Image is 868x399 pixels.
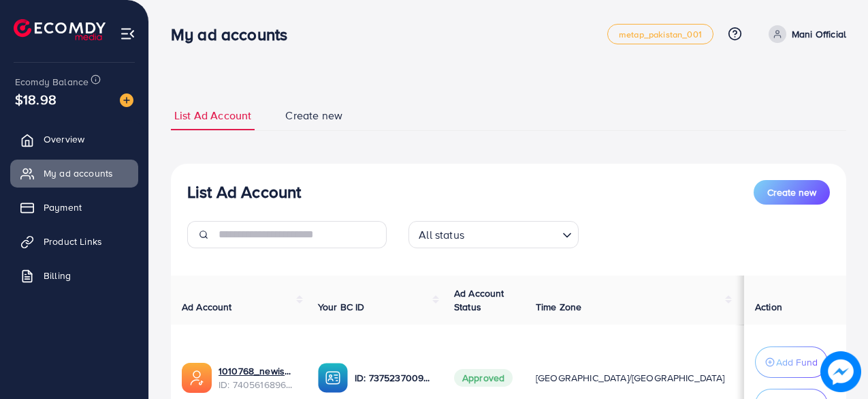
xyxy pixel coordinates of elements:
[219,364,296,378] a: 1010768_newishrat011_1724254562912
[44,201,82,214] span: Payment
[355,370,432,386] p: ID: 7375237009410899984
[454,286,504,314] span: Ad Account Status
[763,25,846,43] a: Mani Official
[219,364,296,392] div: <span class='underline'>1010768_newishrat011_1724254562912</span></br>7405616896047104017
[755,346,828,378] button: Add Fund
[792,26,846,42] p: Mani Official
[454,369,513,387] span: Approved
[754,180,830,205] button: Create new
[318,300,365,314] span: Your BC ID
[10,125,138,153] a: Overview
[468,222,557,245] input: Search for option
[318,363,348,393] img: ic-ba-acc.ded83a64.svg
[44,166,113,180] span: My ad accounts
[755,300,782,314] span: Action
[120,26,135,42] img: menu
[285,108,342,123] span: Create new
[820,351,861,392] img: image
[10,228,138,255] a: Product Links
[408,221,579,248] div: Search for option
[120,93,133,107] img: image
[619,30,702,39] span: metap_pakistan_001
[14,19,106,40] img: logo
[15,75,89,89] span: Ecomdy Balance
[174,108,251,123] span: List Ad Account
[44,235,102,248] span: Product Links
[10,262,138,289] a: Billing
[416,225,467,245] span: All status
[536,371,725,385] span: [GEOGRAPHIC_DATA]/[GEOGRAPHIC_DATA]
[776,354,818,370] p: Add Fund
[15,89,57,109] span: $18.98
[182,300,232,314] span: Ad Account
[607,24,713,44] a: metap_pakistan_001
[10,194,138,221] a: Payment
[44,269,71,282] span: Billing
[10,160,138,187] a: My ad accounts
[171,25,298,44] h3: My ad accounts
[219,378,296,391] span: ID: 7405616896047104017
[44,132,84,146] span: Overview
[182,363,212,393] img: ic-ads-acc.e4c84228.svg
[187,182,301,202] h3: List Ad Account
[767,186,816,199] span: Create new
[536,300,581,314] span: Time Zone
